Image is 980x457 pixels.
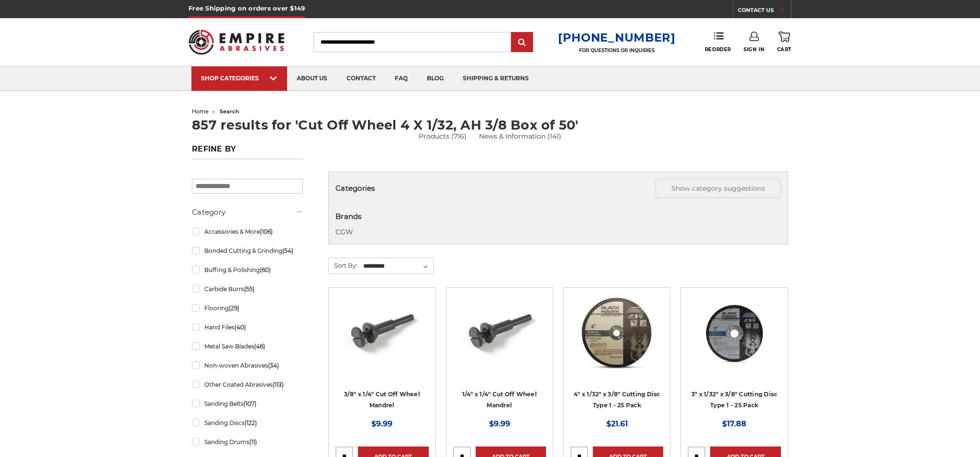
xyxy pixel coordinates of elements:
a: CONTACT US [738,5,791,18]
h5: Brands [335,211,781,222]
a: Buffing & Polishing(60) [192,261,303,278]
span: (60) [260,266,271,273]
span: (107) [244,400,256,407]
span: (122) [245,419,257,426]
a: [PHONE_NUMBER] [558,31,676,44]
img: 3/8" inch x 1/4" inch mandrel [344,294,420,371]
a: Metal Saw Blades(46) [192,338,303,355]
span: (46) [254,343,265,350]
a: Flooring(29) [192,300,303,316]
h1: 857 results for 'Cut Off Wheel 4 X 1/32, AH 3/8 Box of 50' [192,119,788,131]
a: Sanding Belts(107) [192,395,303,412]
span: (113) [273,381,284,388]
label: Sort By: [329,258,357,272]
a: Reorder [705,32,731,52]
span: (54) [282,247,293,254]
a: Cart [777,32,791,53]
span: (40) [234,324,246,331]
img: Empire Abrasives [189,23,284,61]
span: $9.99 [489,419,510,428]
span: $17.88 [722,419,746,428]
a: 4" x 1/32" x 3/8" Cutting Disc Type 1 - 25 Pack [574,391,660,409]
a: 3/8" x 1/4" Cut Off Wheel Mandrel [344,391,420,409]
button: Show category suggestions [656,179,781,198]
span: (29) [229,305,239,312]
a: 1/4" inch x 1/4" inch mandrel [453,294,546,387]
span: (106) [260,228,273,235]
img: 1/4" inch x 1/4" inch mandrel [461,294,538,371]
h5: Category [192,207,303,218]
a: Sanding Discs(122) [192,414,303,431]
img: 3" x 1/32" x 3/8" Cut Off Wheel [696,294,773,371]
img: 4" x 1/32" x 3/8" Cutting Disc [579,294,655,371]
a: Other Coated Abrasives(113) [192,376,303,393]
span: (55) [244,285,255,293]
h5: Categories [335,179,781,198]
a: Sanding Drums(11) [192,434,303,450]
span: Reorder [705,46,731,53]
h5: Refine by [192,144,303,159]
span: search [220,108,239,115]
a: News & Information (141) [479,131,561,141]
a: 3" x 1/32" x 3/8" Cut Off Wheel [688,294,780,387]
a: Carbide Burrs(55) [192,281,303,297]
a: Products (716) [419,131,467,141]
a: 1/4" x 1/4" Cut Off Wheel Mandrel [462,391,537,409]
a: blog [417,66,453,91]
span: Cart [777,46,791,53]
a: about us [287,66,337,91]
span: (11) [249,438,257,446]
span: $9.99 [371,419,392,428]
a: Accessories & More(106) [192,223,303,240]
a: CGW [335,228,353,236]
span: (34) [268,362,279,369]
span: Sign In [744,46,764,53]
a: 3/8" inch x 1/4" inch mandrel [335,294,428,387]
a: 3" x 1/32" x 3/8" Cutting Disc Type 1 - 25 Pack [691,391,778,409]
span: $21.61 [606,419,628,428]
a: Non-woven Abrasives(34) [192,357,303,374]
a: faq [385,66,417,91]
a: Hand Files(40) [192,319,303,336]
a: home [192,108,209,115]
a: contact [337,66,385,91]
select: Sort By: [362,259,433,273]
a: 4" x 1/32" x 3/8" Cutting Disc [570,294,663,387]
input: Submit [512,33,532,52]
div: SHOP CATEGORIES [201,75,278,82]
p: FOR QUESTIONS OR INQUIRIES [558,47,676,54]
a: Bonded Cutting & Grinding(54) [192,242,303,259]
a: shipping & returns [453,66,538,91]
